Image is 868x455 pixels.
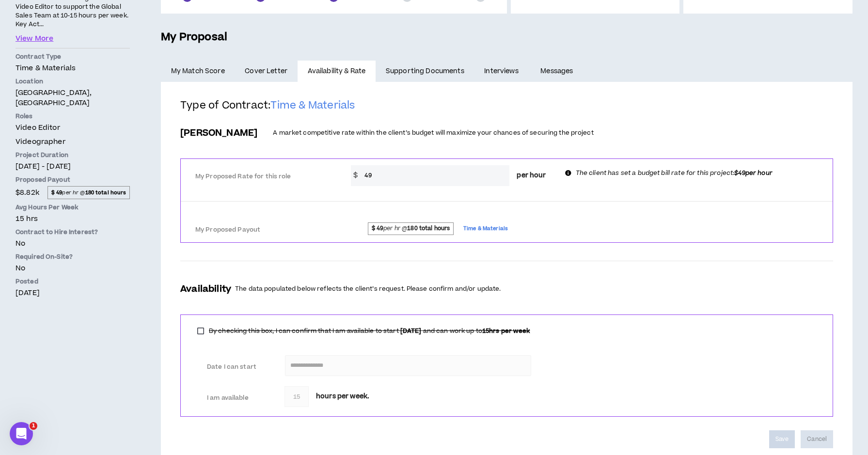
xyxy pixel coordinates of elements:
button: Save [769,430,795,448]
iframe: Intercom live chat [10,422,33,445]
p: [DATE] - [DATE] [16,161,130,172]
p: [GEOGRAPHIC_DATA], [GEOGRAPHIC_DATA] [16,88,130,108]
strong: 180 total hours [85,189,126,196]
p: Roles [16,112,130,121]
p: Avg Hours Per Week [16,203,130,212]
p: The client has set a budget bill rate for this project: [576,169,773,178]
a: Supporting Documents [376,61,474,82]
span: Cover Letter [245,66,287,77]
span: Time & Materials [463,223,508,234]
p: Location [16,77,130,86]
p: No [16,238,130,249]
h3: [PERSON_NAME] [180,126,257,140]
span: Videographer [16,137,65,147]
p: No [16,263,130,273]
b: 15 hrs per week [482,327,530,335]
button: Cancel [801,430,833,448]
h2: Type of Contract: [180,99,833,120]
p: [DATE] [16,288,130,298]
span: $8.82k [16,186,39,199]
p: 15 hrs [16,214,130,224]
b: $49 per hour [734,169,773,177]
span: Video Editor [16,123,60,133]
p: A market competitive rate within the client’s budget will maximize your chances of securing the p... [273,128,593,138]
a: Interviews [474,61,531,82]
span: per hour [517,171,546,181]
a: Messages [531,61,585,82]
strong: $ 49 [372,224,384,233]
a: My Match Score [161,61,235,82]
span: Time & Materials [270,98,355,112]
p: Time & Materials [16,63,130,73]
span: By checking this box, I can confirm that I am available to start and can work up to [209,327,530,335]
p: Project Duration [16,151,130,159]
span: $ [351,165,360,186]
span: per hr @ [47,186,130,199]
label: Date I can start [207,359,263,376]
label: I am available [207,390,263,407]
p: Contract to Hire Interest? [16,228,130,236]
label: My Proposed Payout [195,221,329,238]
span: hours per week. [316,392,369,402]
label: My Proposed Rate for this role [195,168,329,185]
strong: $ 49 [51,189,63,196]
p: Proposed Payout [16,175,130,184]
p: Required On-Site? [16,252,130,261]
b: [DATE] [399,327,423,335]
a: Availability & Rate [298,61,376,82]
p: Posted [16,277,130,286]
h5: My Proposal [161,29,852,46]
p: Contract Type [16,52,130,61]
span: 1 [30,422,37,430]
p: The data populated below reflects the client’s request. Please confirm and/or update. [235,284,501,294]
h3: Availability [180,282,231,296]
strong: 180 total hours [407,224,450,233]
span: per hr @ [368,222,454,235]
button: View More [16,33,53,44]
